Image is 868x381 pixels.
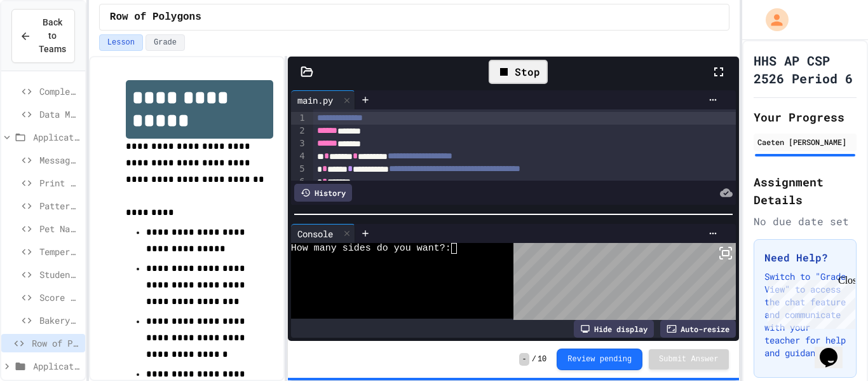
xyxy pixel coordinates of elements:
div: main.py [291,94,339,107]
span: How many sides do you want?: [291,243,451,254]
button: Review pending [557,349,642,370]
div: 4 [291,150,307,163]
span: Submit Answer [659,354,719,364]
span: / [532,354,536,364]
span: Print Statement Repair [39,176,80,190]
div: Auto-resize [660,320,736,338]
span: Application: Strings, Inputs, Math [33,359,80,373]
span: Bakery Price Calculator [39,314,80,327]
div: 6 [291,176,307,188]
button: Submit Answer [649,349,729,370]
div: Console [291,227,339,240]
span: Score Calculator [39,291,80,304]
button: Lesson [99,34,143,51]
span: Data Mix-Up Fix [39,107,80,121]
button: Grade [146,34,185,51]
button: Back to Teams [11,9,75,63]
div: main.py [291,90,355,109]
span: Application: Variables/Print [33,130,80,144]
h2: Your Progress [754,108,857,126]
div: Console [291,224,355,243]
span: 10 [538,354,546,364]
span: Pattern Display Challenge [39,199,80,212]
div: Hide display [574,320,654,338]
div: My Account [752,5,792,34]
div: 3 [291,137,307,150]
div: 5 [291,163,307,176]
iframe: chat widget [815,330,855,368]
span: Message Fix [39,153,80,167]
span: - [519,353,529,366]
h3: Need Help? [764,250,846,265]
div: Stop [489,60,548,84]
h2: Assignment Details [754,173,857,209]
span: Complete the Greeting [39,85,80,98]
span: Pet Name Keeper [39,222,80,235]
span: Temperature Converter [39,245,80,258]
div: 1 [291,112,307,125]
span: Row of Polygons [32,336,80,350]
div: History [294,184,352,202]
div: 2 [291,125,307,137]
p: Switch to "Grade View" to access the chat feature and communicate with your teacher for help and ... [764,270,846,359]
div: Caeten [PERSON_NAME] [757,136,853,148]
h1: HHS AP CSP 2526 Period 6 [754,52,857,87]
div: Chat with us now!Close [5,5,88,81]
iframe: chat widget [763,275,855,329]
span: Row of Polygons [110,10,201,25]
div: No due date set [754,214,857,229]
span: Student ID Scanner [39,268,80,281]
span: Back to Teams [39,16,66,56]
